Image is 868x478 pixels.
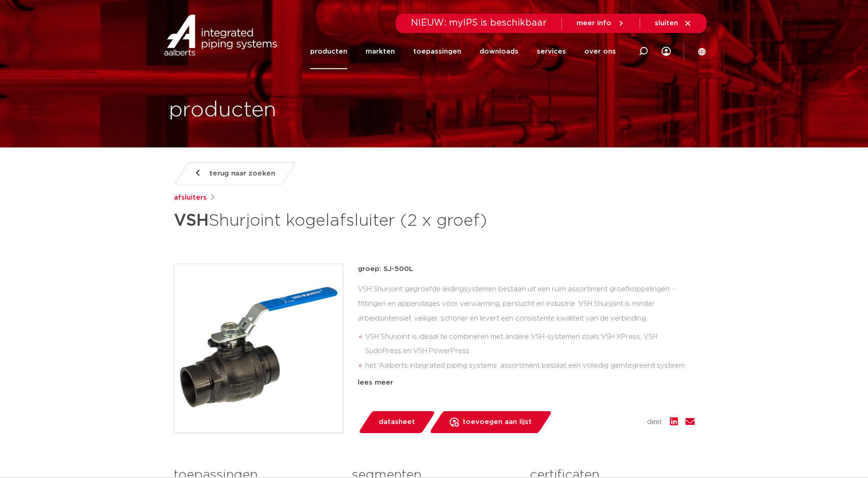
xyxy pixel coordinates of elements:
span: datasheet [379,415,415,429]
span: NIEUW: myIPS is beschikbaar [411,18,547,27]
span: terug naar zoeken [210,166,275,181]
a: downloads [480,34,518,69]
a: terug naar zoeken [173,162,296,185]
a: markten [366,34,395,69]
p: groep: SJ-500L [358,264,695,275]
span: toevoegen aan lijst [463,415,532,429]
div: VSH Shurjoint gegroefde leidingsystemen bestaan uit een ruim assortiment groefkoppelingen, -fitti... [358,282,695,374]
span: deel: [647,417,663,428]
a: toepassingen [413,34,461,69]
a: services [537,34,566,69]
span: sluiten [655,20,678,27]
a: meer info [577,19,625,27]
a: datasheet [358,411,436,433]
span: meer info [577,20,611,27]
a: producten [310,34,347,69]
nav: Menu [310,34,616,69]
img: Product Image for VSH Shurjoint kogelafsluiter (2 x groef) [174,264,343,433]
a: over ons [584,34,616,69]
h1: Shurjoint kogelafsluiter (2 x groef) [174,207,518,234]
li: VSH Shurjoint is ideaal te combineren met andere VSH-systemen zoals VSH XPress, VSH SudoPress en ... [365,330,695,359]
h1: producten [169,96,276,125]
div: lees meer [358,377,695,388]
a: sluiten [655,19,692,27]
strong: VSH [174,212,209,229]
a: afsluiters [174,192,207,203]
li: het ‘Aalberts integrated piping systems’ assortiment beslaat een volledig geïntegreerd systeem va... [365,358,695,388]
